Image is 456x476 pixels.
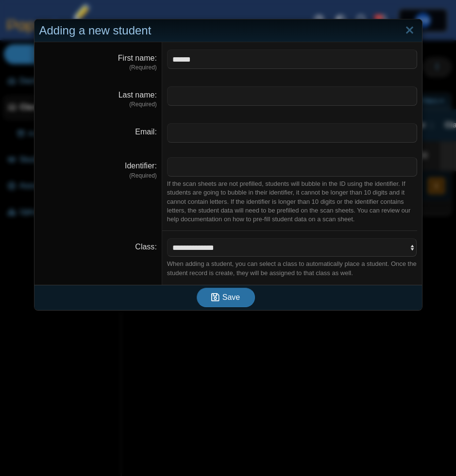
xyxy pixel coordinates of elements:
dfn: (Required) [39,100,157,109]
button: Save [197,288,255,307]
div: When adding a student, you can select a class to automatically place a student. Once the student ... [167,260,417,277]
label: Class [135,243,156,251]
label: Last name [118,91,157,99]
label: Identifier [125,162,157,170]
div: If the scan sheets are not prefilled, students will bubble in the ID using the identifier. If stu... [167,180,417,224]
dfn: (Required) [39,64,157,72]
label: First name [118,54,157,62]
dfn: (Required) [39,172,157,180]
div: Adding a new student [34,19,422,42]
label: Email [135,128,156,136]
a: Close [402,22,417,39]
span: Save [222,293,240,301]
